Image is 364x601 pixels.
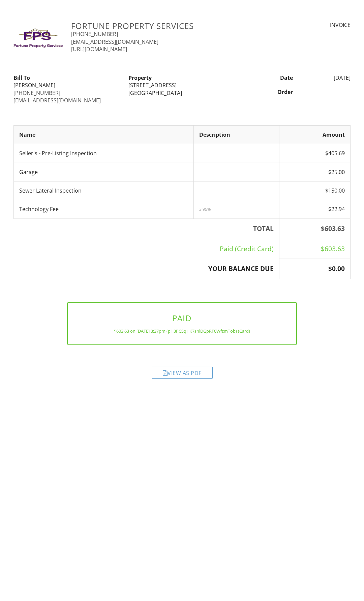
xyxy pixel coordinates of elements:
div: [GEOGRAPHIC_DATA] [128,89,235,97]
div: [STREET_ADDRESS] [128,81,235,89]
h3: Fortune Property Services [71,21,264,30]
td: $22.94 [279,200,350,219]
strong: Property [128,74,152,81]
a: View as PDF [152,371,213,378]
a: [EMAIL_ADDRESS][DOMAIN_NAME] [13,97,101,104]
div: Order [240,88,297,96]
td: $150.00 [279,181,350,200]
a: [PHONE_NUMBER] [71,30,118,38]
div: [DATE] [297,74,355,81]
div: 3.95% [199,206,274,212]
img: 2022_Logo_with_Text_Jpeg_.jpg [13,21,63,49]
div: [PERSON_NAME] [13,81,120,89]
th: $603.63 [279,219,350,239]
a: [URL][DOMAIN_NAME] [71,45,127,53]
th: TOTAL [14,219,279,239]
a: [EMAIL_ADDRESS][DOMAIN_NAME] [71,38,158,45]
th: Description [194,125,279,144]
h3: PAID [79,313,286,323]
th: Name [14,125,194,144]
div: View as PDF [152,367,213,379]
strong: Bill To [13,74,30,81]
th: YOUR BALANCE DUE [14,259,279,279]
td: $25.00 [279,163,350,181]
div: INVOICE [272,21,351,29]
th: Amount [279,125,350,144]
span: Sewer Lateral Inspection [19,187,82,194]
td: $603.63 [279,239,350,259]
td: Technology Fee [14,200,194,219]
div: $603.63 on [DATE] 3:37pm (pi_3PCSqHK7snlDGpRF0WfzmTob) (Card) [79,328,286,334]
th: $0.00 [279,259,350,279]
div: Date [240,74,297,81]
td: Paid (Credit Card) [14,239,279,259]
td: $405.69 [279,144,350,163]
a: [PHONE_NUMBER] [13,89,60,97]
span: Seller's - Pre-Listing Inspection [19,149,97,157]
span: Garage [19,168,38,176]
